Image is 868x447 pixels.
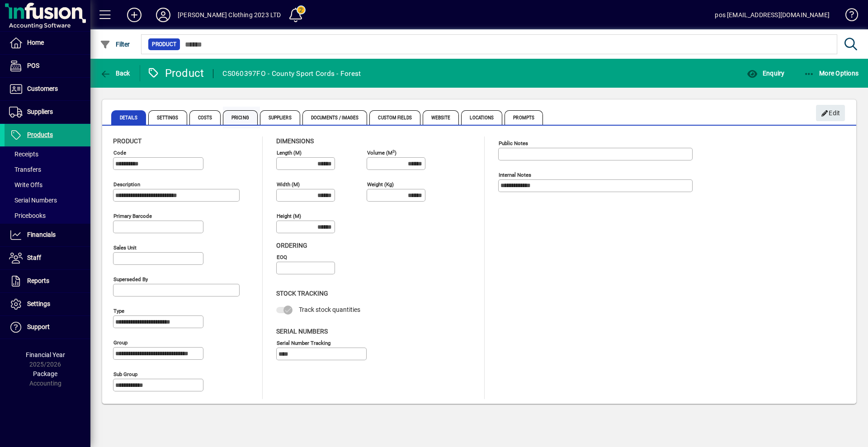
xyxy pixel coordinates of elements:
[277,213,301,219] mat-label: Height (m)
[276,290,328,297] span: Stock Tracking
[277,150,302,156] mat-label: Length (m)
[27,254,41,261] span: Staff
[27,131,53,138] span: Products
[745,65,787,81] button: Enquiry
[100,70,130,77] span: Back
[27,231,56,238] span: Financials
[499,172,531,178] mat-label: Internal Notes
[113,339,127,346] mat-label: Group
[27,85,58,92] span: Customers
[816,105,845,121] button: Edit
[715,8,830,22] div: pos [EMAIL_ADDRESS][DOMAIN_NAME]
[113,150,126,156] mat-label: Code
[821,106,840,121] span: Edit
[111,110,146,125] span: Details
[5,193,90,208] a: Serial Numbers
[148,110,187,125] span: Settings
[120,7,149,23] button: Add
[223,110,258,125] span: Pricing
[90,65,140,81] app-page-header-button: Back
[5,224,90,246] a: Financials
[802,65,861,81] button: More Options
[5,101,90,123] a: Suppliers
[100,41,130,48] span: Filter
[277,339,330,346] mat-label: Serial Number tracking
[5,247,90,269] a: Staff
[5,270,90,292] a: Reports
[499,140,528,146] mat-label: Public Notes
[277,254,287,260] mat-label: EOQ
[276,328,328,335] span: Serial Numbers
[113,245,137,251] mat-label: Sales unit
[839,2,857,31] a: Knowledge Base
[367,181,394,188] mat-label: Weight (Kg)
[149,7,178,23] button: Profile
[5,293,90,315] a: Settings
[222,66,361,81] div: CS060397FO - County Sport Cords - Forest
[113,308,124,314] mat-label: Type
[369,110,420,125] span: Custom Fields
[27,108,53,115] span: Suppliers
[276,137,314,145] span: Dimensions
[189,110,221,125] span: Costs
[5,316,90,339] a: Support
[5,78,90,100] a: Customers
[27,39,44,46] span: Home
[9,166,41,173] span: Transfers
[113,371,137,377] mat-label: Sub group
[9,212,46,219] span: Pricebooks
[392,149,395,153] sup: 3
[9,181,42,188] span: Write Offs
[113,213,152,219] mat-label: Primary barcode
[113,276,148,282] mat-label: Superseded by
[5,162,90,177] a: Transfers
[9,197,57,204] span: Serial Numbers
[27,323,50,330] span: Support
[367,150,396,156] mat-label: Volume (m )
[27,277,49,284] span: Reports
[276,242,307,249] span: Ordering
[26,351,65,358] span: Financial Year
[747,70,784,77] span: Enquiry
[299,306,360,313] span: Track stock quantities
[804,70,859,77] span: More Options
[27,62,39,69] span: POS
[152,40,176,49] span: Product
[178,8,281,22] div: [PERSON_NAME] Clothing 2023 LTD
[33,370,57,377] span: Package
[147,66,204,80] div: Product
[5,177,90,193] a: Write Offs
[423,110,459,125] span: Website
[98,65,132,81] button: Back
[461,110,502,125] span: Locations
[113,137,142,145] span: Product
[260,110,300,125] span: Suppliers
[113,181,140,188] mat-label: Description
[5,146,90,162] a: Receipts
[98,36,132,52] button: Filter
[27,300,50,307] span: Settings
[277,181,300,188] mat-label: Width (m)
[302,110,368,125] span: Documents / Images
[9,151,38,158] span: Receipts
[505,110,543,125] span: Prompts
[5,208,90,223] a: Pricebooks
[5,32,90,54] a: Home
[5,55,90,77] a: POS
